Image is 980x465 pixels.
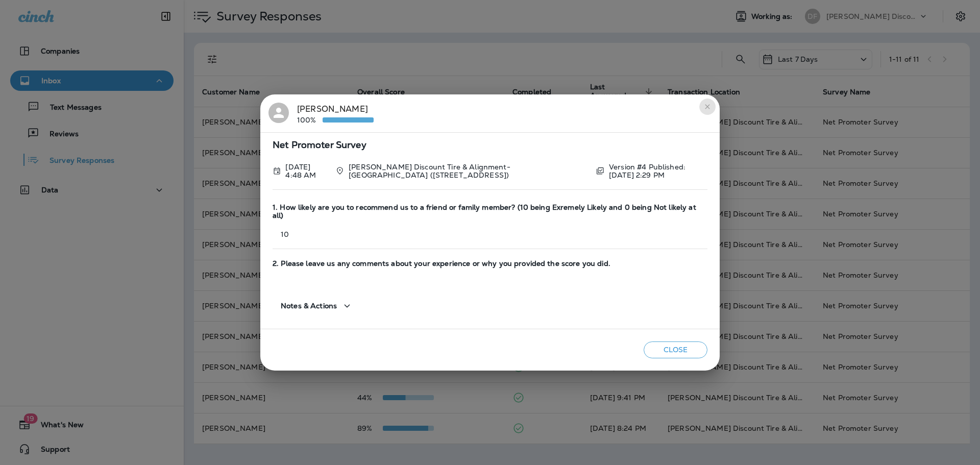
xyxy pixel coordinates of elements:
[273,141,707,150] span: Net Promoter Survey
[297,116,323,124] p: 100%
[349,163,587,179] p: [PERSON_NAME] Discount Tire & Alignment- [GEOGRAPHIC_DATA] ([STREET_ADDRESS])
[281,302,337,310] span: Notes & Actions
[273,203,707,221] span: 1. How likely are you to recommend us to a friend or family member? (10 being Exremely Likely and...
[699,99,716,115] button: close
[609,163,707,179] p: Version #4 Published: [DATE] 2:29 PM
[273,291,361,321] button: Notes & Actions
[273,259,707,268] span: 2. Please leave us any comments about your experience or why you provided the score you did.
[273,230,707,238] p: 10
[285,163,327,179] p: Aug 15, 2025 4:48 AM
[644,341,707,358] button: Close
[297,103,374,124] div: [PERSON_NAME]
